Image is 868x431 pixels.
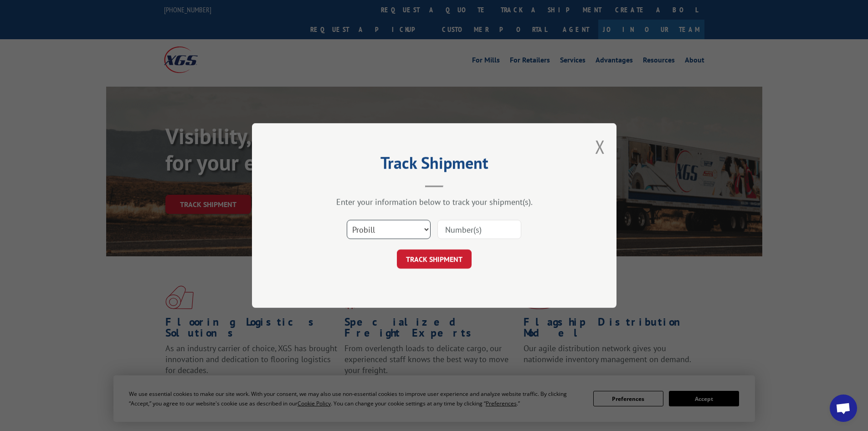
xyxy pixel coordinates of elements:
[298,197,571,207] div: Enter your information below to track your shipment(s).
[437,220,521,239] input: Number(s)
[298,156,571,174] h2: Track Shipment
[830,395,857,422] div: Open chat
[397,249,472,269] button: TRACK SHIPMENT
[595,135,605,159] button: Close modal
